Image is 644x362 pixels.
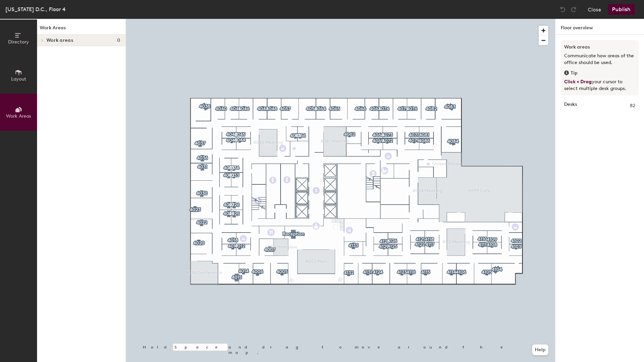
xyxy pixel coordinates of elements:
[564,43,635,51] h3: Work areas
[564,102,577,110] strong: Desks
[555,19,644,35] h1: Floor overview
[37,24,126,35] h1: Work Areas
[564,79,592,85] span: Click + Drag
[11,76,26,82] span: Layout
[559,6,566,13] img: Undo
[117,38,120,43] span: 0
[46,38,73,43] span: Work areas
[8,39,29,45] span: Directory
[630,102,635,110] span: 82
[608,4,635,15] button: Publish
[588,4,601,15] button: Close
[564,53,635,66] p: Communicate how areas of the office should be used.
[570,6,577,13] img: Redo
[6,113,31,119] span: Work Areas
[564,79,635,92] p: your cursor to select multiple desk groups.
[564,69,635,77] div: Tip
[5,5,66,13] div: [US_STATE] D.C., Floor 4
[532,344,548,355] button: Help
